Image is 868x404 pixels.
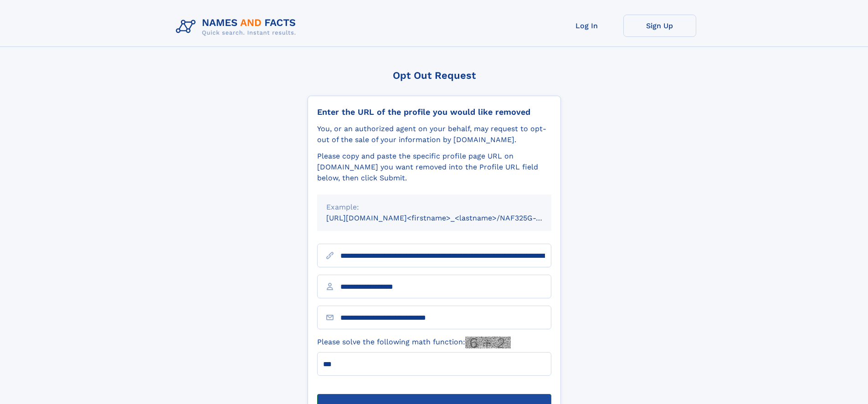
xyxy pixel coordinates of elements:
[308,70,561,81] div: Opt Out Request
[317,123,551,145] div: You, or an authorized agent on your behalf, may request to opt-out of the sale of your informatio...
[623,15,696,37] a: Sign Up
[317,151,551,184] div: Please copy and paste the specific profile page URL on [DOMAIN_NAME] you want removed into the Pr...
[326,202,542,213] div: Example:
[550,15,623,37] a: Log In
[326,214,569,222] small: [URL][DOMAIN_NAME]<firstname>_<lastname>/NAF325G-xxxxxxxx
[317,107,551,117] div: Enter the URL of the profile you would like removed
[172,15,303,39] img: Logo Names and Facts
[317,337,511,348] label: Please solve the following math function:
